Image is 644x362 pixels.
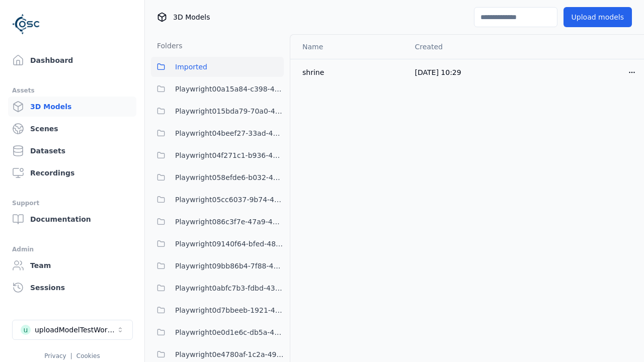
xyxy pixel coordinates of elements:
[151,41,183,51] h3: Folders
[8,141,136,161] a: Datasets
[175,105,284,117] span: Playwright015bda79-70a0-409c-99cb-1511bab16c94
[8,278,136,298] a: Sessions
[8,209,136,229] a: Documentation
[415,68,461,76] span: [DATE] 10:29
[175,149,284,161] span: Playwright04f271c1-b936-458c-b5f6-36ca6337f11a
[44,352,66,359] a: Privacy
[175,348,284,360] span: Playwright0e4780af-1c2a-492e-901c-6880da17528a
[12,84,132,97] div: Assets
[151,123,284,143] button: Playwright04beef27-33ad-4b39-a7ba-e3ff045e7193
[151,145,284,165] button: Playwright04f271c1-b936-458c-b5f6-36ca6337f11a
[12,10,40,38] img: Logo
[151,256,284,276] button: Playwright09bb86b4-7f88-4a8f-8ea8-a4c9412c995e
[175,260,284,272] span: Playwright09bb86b4-7f88-4a8f-8ea8-a4c9412c995e
[302,67,399,77] div: shrine
[151,300,284,320] button: Playwright0d7bbeeb-1921-41c6-b931-af810e4ce19a
[151,212,284,232] button: Playwright086c3f7e-47a9-4b40-930e-6daa73f464cc
[175,282,284,294] span: Playwright0abfc7b3-fdbd-438a-9097-bdc709c88d01
[175,61,207,73] span: Imported
[151,234,284,254] button: Playwright09140f64-bfed-4894-9ae1-f5b1e6c36039
[407,35,525,59] th: Created
[175,83,284,95] span: Playwright00a15a84-c398-4ef4-9da8-38c036397b1e
[290,35,407,59] th: Name
[175,171,284,184] span: Playwright058efde6-b032-4363-91b7-49175d678812
[151,101,284,121] button: Playwright015bda79-70a0-409c-99cb-1511bab16c94
[8,50,136,70] a: Dashboard
[76,352,100,359] a: Cookies
[151,167,284,188] button: Playwright058efde6-b032-4363-91b7-49175d678812
[70,352,72,359] span: |
[175,304,284,316] span: Playwright0d7bbeeb-1921-41c6-b931-af810e4ce19a
[563,7,632,27] button: Upload models
[175,194,284,206] span: Playwright05cc6037-9b74-4704-86c6-3ffabbdece83
[8,119,136,139] a: Scenes
[8,255,136,276] a: Team
[151,278,284,298] button: Playwright0abfc7b3-fdbd-438a-9097-bdc709c88d01
[21,325,31,335] div: u
[151,190,284,210] button: Playwright05cc6037-9b74-4704-86c6-3ffabbdece83
[151,79,284,99] button: Playwright00a15a84-c398-4ef4-9da8-38c036397b1e
[151,57,284,77] button: Imported
[151,322,284,342] button: Playwright0e0d1e6c-db5a-4244-b424-632341d2c1b4
[12,243,132,255] div: Admin
[173,12,210,22] span: 3D Models
[12,320,133,340] button: Select a workspace
[175,238,284,250] span: Playwright09140f64-bfed-4894-9ae1-f5b1e6c36039
[35,325,116,335] div: uploadModelTestWorkspace
[175,216,284,228] span: Playwright086c3f7e-47a9-4b40-930e-6daa73f464cc
[8,97,136,117] a: 3D Models
[175,326,284,338] span: Playwright0e0d1e6c-db5a-4244-b424-632341d2c1b4
[175,127,284,139] span: Playwright04beef27-33ad-4b39-a7ba-e3ff045e7193
[8,163,136,183] a: Recordings
[12,197,132,209] div: Support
